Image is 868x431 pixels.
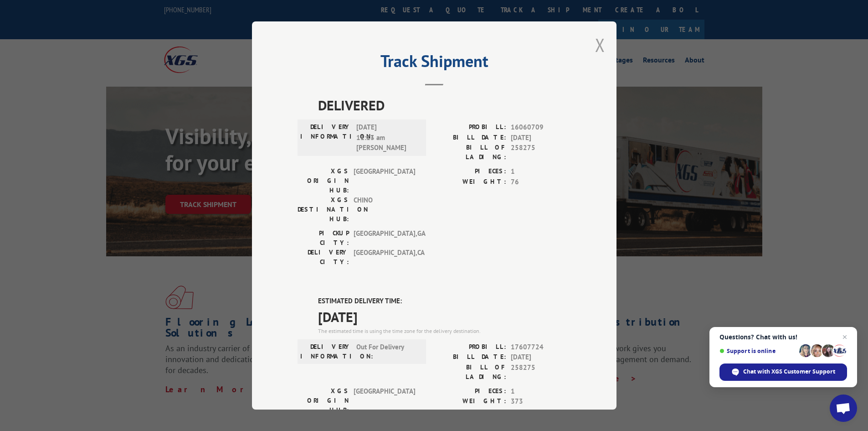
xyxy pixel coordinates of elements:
[839,332,850,343] span: Close chat
[511,396,571,407] span: 373
[434,352,506,363] label: BILL DATE:
[434,122,506,133] label: PROBILL:
[511,342,571,353] span: 17607724
[354,248,415,267] span: [GEOGRAPHIC_DATA] , CA
[298,386,349,415] label: XGS ORIGIN HUB:
[298,248,349,267] label: DELIVERY CITY:
[354,386,415,415] span: [GEOGRAPHIC_DATA]
[298,55,571,72] h2: Track Shipment
[298,195,349,224] label: XGS DESTINATION HUB:
[743,368,835,376] span: Chat with XGS Customer Support
[511,166,571,177] span: 1
[434,166,506,177] label: PIECES:
[356,342,418,361] span: Out For Delivery
[434,342,506,353] label: PROBILL:
[719,363,847,381] div: Chat with XGS Customer Support
[511,122,571,133] span: 16060709
[300,342,352,361] label: DELIVERY INFORMATION:
[318,296,571,306] label: ESTIMATED DELIVERY TIME:
[511,177,571,187] span: 76
[298,228,349,248] label: PICKUP CITY:
[434,396,506,407] label: WEIGHT:
[830,395,857,422] div: Open chat
[511,352,571,363] span: [DATE]
[318,306,571,327] span: [DATE]
[434,177,506,187] label: WEIGHT:
[511,133,571,143] span: [DATE]
[719,348,796,354] span: Support is online
[511,386,571,397] span: 1
[298,166,349,195] label: XGS ORIGIN HUB:
[300,122,352,153] label: DELIVERY INFORMATION:
[434,386,506,397] label: PIECES:
[434,363,506,382] label: BILL OF LADING:
[354,195,415,224] span: CHINO
[434,143,506,162] label: BILL OF LADING:
[595,33,605,57] button: Close modal
[511,143,571,162] span: 258275
[719,333,847,341] span: Questions? Chat with us!
[354,228,415,248] span: [GEOGRAPHIC_DATA] , GA
[354,166,415,195] span: [GEOGRAPHIC_DATA]
[356,122,418,153] span: [DATE] 11:13 am [PERSON_NAME]
[434,133,506,143] label: BILL DATE:
[318,327,571,335] div: The estimated time is using the time zone for the delivery destination.
[511,363,571,382] span: 258275
[318,95,571,115] span: DELIVERED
